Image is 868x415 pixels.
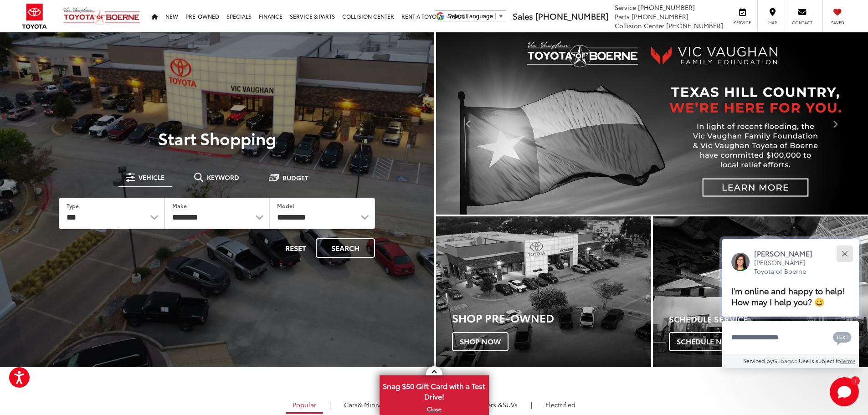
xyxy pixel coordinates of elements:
[792,20,812,26] span: Contact
[743,357,773,364] span: Serviced by
[669,315,868,324] h4: Schedule Service
[172,202,187,210] label: Make
[38,129,396,147] p: Start Shopping
[830,377,859,406] button: Toggle Chat Window
[653,216,868,367] a: Schedule Service Schedule Now
[830,377,859,406] svg: Start Chat
[286,397,323,414] a: Popular
[63,7,140,26] img: Vic Vaughan Toyota of Boerne
[452,332,508,351] span: Shop Now
[67,202,79,210] label: Type
[447,13,493,20] span: Select Language
[513,10,533,22] span: Sales
[495,13,496,20] span: ​
[436,216,651,367] div: Toyota
[498,13,504,20] span: ▼
[615,3,636,12] span: Service
[282,174,308,181] span: Budget
[327,400,333,409] li: |
[456,397,524,412] a: SUVs
[436,216,651,367] a: Shop Pre-Owned Shop Now
[722,321,859,354] textarea: Type your message
[615,21,664,30] span: Collision Center
[277,202,294,210] label: Model
[277,238,314,258] button: Reset
[207,174,239,180] span: Keyword
[835,244,854,263] button: Close
[539,397,582,412] a: Electrified
[669,332,743,351] span: Schedule Now
[773,357,799,364] a: Gubagoo.
[139,174,164,180] span: Vehicle
[436,51,501,196] button: Click to view previous picture.
[638,3,695,12] span: [PHONE_NUMBER]
[316,238,375,258] button: Search
[762,20,782,26] span: Map
[841,357,856,364] a: Terms
[827,20,847,26] span: Saved
[854,379,856,383] span: 1
[830,327,854,348] button: Chat with SMS
[799,357,841,364] span: Use is subject to
[754,258,822,276] p: [PERSON_NAME] Toyota of Boerne
[447,13,504,20] a: Select Language​
[535,10,608,22] span: [PHONE_NUMBER]
[666,21,723,30] span: [PHONE_NUMBER]
[380,376,488,404] span: Snag $50 Gift Card with a Test Drive!
[731,284,845,307] span: I'm online and happy to help! How may I help you? 😀
[529,400,534,409] li: |
[632,12,688,21] span: [PHONE_NUMBER]
[722,239,859,368] div: Close[PERSON_NAME][PERSON_NAME] Toyota of BoerneI'm online and happy to help! How may I help you?...
[653,216,868,367] div: Toyota
[803,51,868,196] button: Click to view next picture.
[358,400,388,409] span: & Minivan
[337,397,395,412] a: Cars
[754,248,822,258] p: [PERSON_NAME]
[732,20,753,26] span: Service
[833,331,852,345] svg: Text
[615,12,630,21] span: Parts
[452,312,651,323] h3: Shop Pre-Owned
